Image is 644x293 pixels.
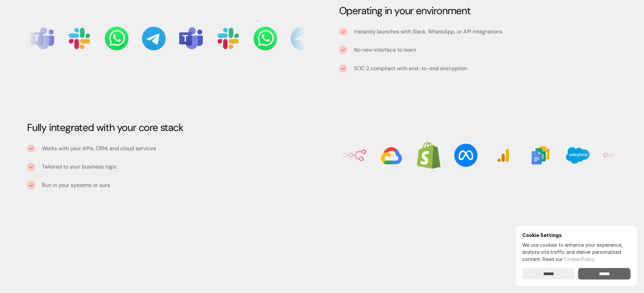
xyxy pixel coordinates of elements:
[522,232,630,238] h6: Cookie Settings
[27,121,305,134] h3: Fully integrated with your core stack
[341,48,345,52] img: tick icon
[543,256,595,262] span: Read our .
[42,145,305,152] p: Works with your APIs, CRM, and cloud services
[354,28,617,35] p: Instantly launches with Slack, WhatsApp, or API integrations
[341,30,345,34] img: tick icon
[564,256,594,262] a: Cookie Policy
[522,241,630,263] p: We use cookies to enhance your experience, analyze site traffic and deliver personalized content.
[42,181,110,190] p: Run in your systems or ours
[354,46,617,54] p: No new interface to learn
[341,66,345,71] img: tick icon
[29,183,33,187] img: tick icon
[29,165,33,169] img: tick icon
[29,146,33,151] img: tick icon
[42,163,305,170] p: Tailored to your business logic
[354,64,467,73] p: SOC 2 compliant with end-to-end encryption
